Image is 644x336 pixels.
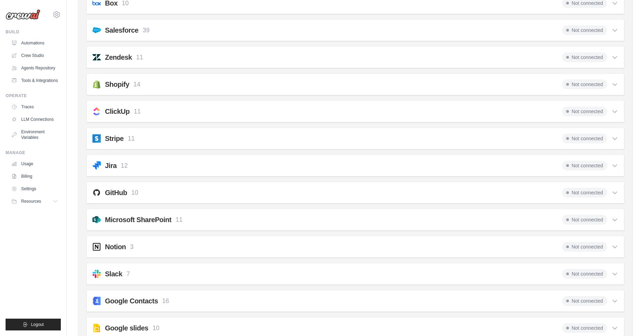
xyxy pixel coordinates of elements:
[562,25,607,35] span: Not connected
[6,93,61,99] div: Operate
[153,324,160,333] p: 10
[562,242,607,252] span: Not connected
[562,188,607,198] span: Not connected
[92,243,101,251] img: svg+xml;base64,PHN2ZyB4bWxucz0iaHR0cDovL3d3dy53My5vcmcvMjAwMC9zdmciIGZpbGw9Im5vbmUiIHZpZXdCb3g9Ij...
[92,107,101,116] img: clickup.svg
[92,270,101,278] img: slack.svg
[92,134,101,143] img: stripe.svg
[131,188,138,198] p: 10
[92,26,101,34] img: salesforce.svg
[105,79,129,89] h2: Shopify
[136,53,143,62] p: 11
[562,161,607,170] span: Not connected
[6,9,40,20] img: Logo
[92,53,101,61] img: zendesk.svg
[6,319,61,330] button: Logout
[562,79,607,89] span: Not connected
[562,269,607,279] span: Not connected
[176,215,182,225] p: 11
[31,322,44,327] span: Logout
[562,296,607,306] span: Not connected
[8,158,61,169] a: Usage
[105,188,127,198] h2: GitHub
[92,188,101,197] img: github.svg
[105,296,158,306] h2: Google Contacts
[8,101,61,112] a: Traces
[562,107,607,116] span: Not connected
[92,324,101,332] img: svg+xml;base64,PHN2ZyB4bWxucz0iaHR0cDovL3d3dy53My5vcmcvMjAwMC9zdmciIHhtbDpzcGFjZT0icHJlc2VydmUiIH...
[8,62,61,74] a: Agents Repository
[8,183,61,194] a: Settings
[105,215,171,225] h2: Microsoft SharePoint
[8,126,61,143] a: Environment Variables
[105,242,126,252] h2: Notion
[105,323,148,333] h2: Google slides
[8,196,61,207] button: Resources
[130,242,133,252] p: 3
[105,107,130,116] h2: ClickUp
[92,80,101,89] img: shopify.svg
[8,50,61,61] a: Crew Studio
[8,114,61,125] a: LLM Connections
[105,134,124,143] h2: Stripe
[8,171,61,182] a: Billing
[562,215,607,225] span: Not connected
[105,269,122,279] h2: Slack
[121,161,128,170] p: 12
[562,134,607,143] span: Not connected
[105,52,132,62] h2: Zendesk
[562,323,607,333] span: Not connected
[92,216,101,224] img: svg+xml;base64,PHN2ZyB4bWxucz0iaHR0cDovL3d3dy53My5vcmcvMjAwMC9zdmciIGZpbGw9Im5vbmUiIHZpZXdCb3g9Ij...
[6,29,61,35] div: Build
[162,296,169,306] p: 16
[92,297,101,305] img: svg+xml;base64,PHN2ZyB4bWxucz0iaHR0cDovL3d3dy53My5vcmcvMjAwMC9zdmciIHhtbDpzcGFjZT0icHJlc2VydmUiIH...
[142,26,149,35] p: 39
[127,269,130,279] p: 7
[134,107,141,116] p: 11
[8,37,61,49] a: Automations
[128,134,135,143] p: 11
[8,75,61,86] a: Tools & Integrations
[6,150,61,156] div: Manage
[133,80,140,89] p: 14
[105,25,138,35] h2: Salesforce
[105,161,117,170] h2: Jira
[92,161,101,170] img: jira.svg
[562,52,607,62] span: Not connected
[21,199,41,204] span: Resources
